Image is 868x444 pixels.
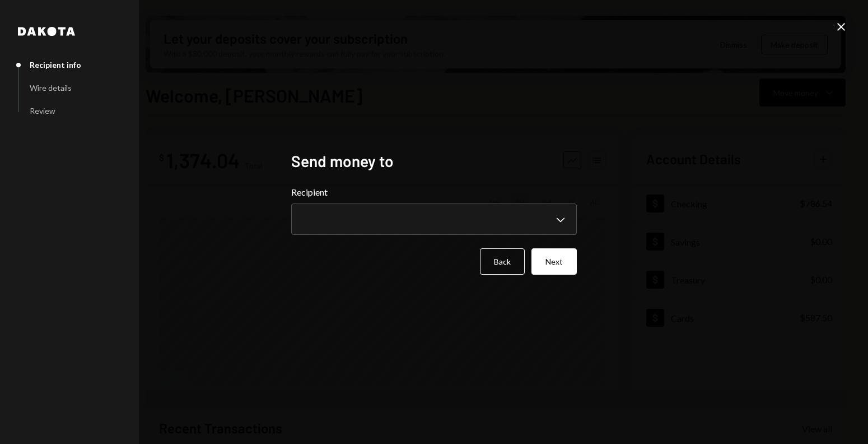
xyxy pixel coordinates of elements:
div: Review [30,106,55,115]
button: Recipient [291,203,577,235]
label: Recipient [291,186,577,199]
h2: Send money to [291,150,577,172]
div: Wire details [30,83,72,92]
button: Next [531,248,577,275]
div: Recipient info [30,60,81,70]
button: Back [480,248,525,275]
